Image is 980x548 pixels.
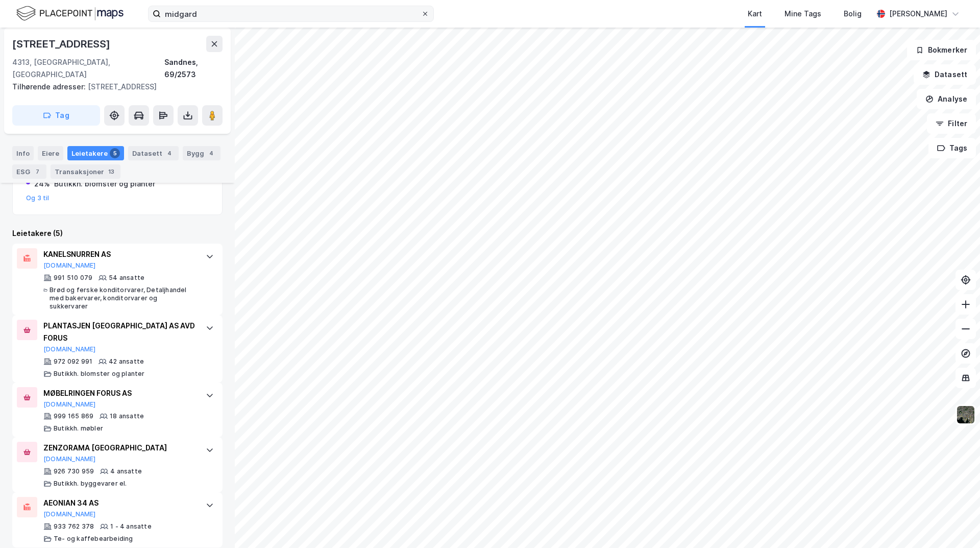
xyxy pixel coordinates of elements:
div: ESG [12,164,46,179]
div: Leietakere (5) [12,227,223,240]
div: Kontrollprogram for chat [929,499,980,548]
div: Sandnes, 69/2573 [164,56,223,81]
button: [DOMAIN_NAME] [43,345,96,353]
div: 933 762 378 [54,522,94,531]
button: Datasett [914,64,976,85]
div: 4313, [GEOGRAPHIC_DATA], [GEOGRAPHIC_DATA] [12,56,164,81]
div: 24% [34,178,50,190]
div: Bygg [183,146,220,160]
div: [STREET_ADDRESS] [12,36,112,52]
div: Butikkh. møbler [54,424,103,433]
div: 972 092 991 [54,358,92,366]
div: 54 ansatte [109,274,144,282]
div: Butikkh. byggevarer el. [54,480,127,488]
div: PLANTASJEN [GEOGRAPHIC_DATA] AS AVD FORUS [43,320,195,344]
div: KANELSNURREN AS [43,248,195,260]
button: Bokmerker [907,40,976,60]
span: Tilhørende adresser: [12,82,88,91]
div: MØBELRINGEN FORUS AS [43,387,195,399]
button: Tags [928,138,976,158]
input: Søk på adresse, matrikkel, gårdeiere, leietakere eller personer [161,6,421,21]
img: logo.f888ab2527a4732fd821a326f86c7f29.svg [16,5,124,22]
button: [DOMAIN_NAME] [43,510,96,518]
div: [STREET_ADDRESS] [12,81,214,93]
div: AEONIAN 34 AS [43,497,195,509]
div: 18 ansatte [110,412,144,420]
div: 4 ansatte [110,467,142,475]
div: Te- og kaffebearbeiding [54,535,133,543]
div: 926 730 959 [54,467,94,475]
div: Transaksjoner [51,164,120,179]
div: Butikkh. blomster og planter [54,178,155,190]
div: Mine Tags [785,8,821,20]
div: Butikkh. blomster og planter [54,370,145,378]
iframe: Chat Widget [929,499,980,548]
div: Leietakere [67,146,124,160]
div: 1 - 4 ansatte [110,522,152,531]
div: [PERSON_NAME] [889,8,947,20]
div: Kart [748,8,762,20]
button: [DOMAIN_NAME] [43,400,96,409]
div: 999 165 869 [54,412,93,420]
button: Tag [12,105,100,126]
div: ZENZORAMA [GEOGRAPHIC_DATA] [43,442,195,454]
div: Info [12,146,34,160]
div: 4 [206,148,216,158]
div: Bolig [844,8,862,20]
div: Datasett [128,146,179,160]
button: [DOMAIN_NAME] [43,455,96,463]
div: 7 [32,166,42,177]
img: 9k= [956,405,975,424]
button: [DOMAIN_NAME] [43,261,96,270]
button: Og 3 til [26,194,50,202]
div: 991 510 079 [54,274,92,282]
button: Analyse [917,89,976,109]
div: Eiere [38,146,63,160]
div: 42 ansatte [109,358,144,366]
button: Filter [927,113,976,134]
div: 5 [110,148,120,158]
div: 13 [106,166,116,177]
div: 4 [164,148,175,158]
div: Brød og ferske konditorvarer, Detaljhandel med bakervarer, konditorvarer og sukkervarer [50,286,195,311]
